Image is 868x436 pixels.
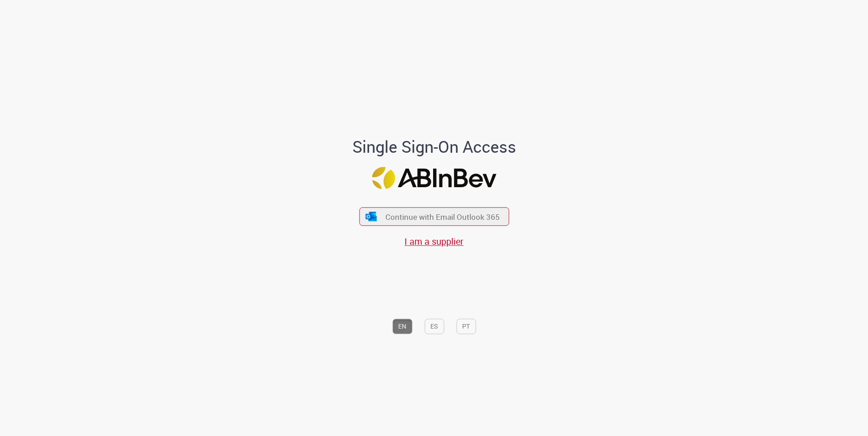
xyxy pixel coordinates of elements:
button: ícone Azure/Microsoft 360 Continue with Email Outlook 365 [359,207,509,226]
img: ícone Azure/Microsoft 360 [365,212,378,221]
button: EN [392,319,412,334]
img: Logo ABInBev [372,167,496,189]
span: Continue with Email Outlook 365 [385,212,500,222]
button: PT [456,319,476,334]
a: I am a supplier [404,236,464,248]
button: ES [424,319,444,334]
h1: Single Sign-On Access [308,138,560,156]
